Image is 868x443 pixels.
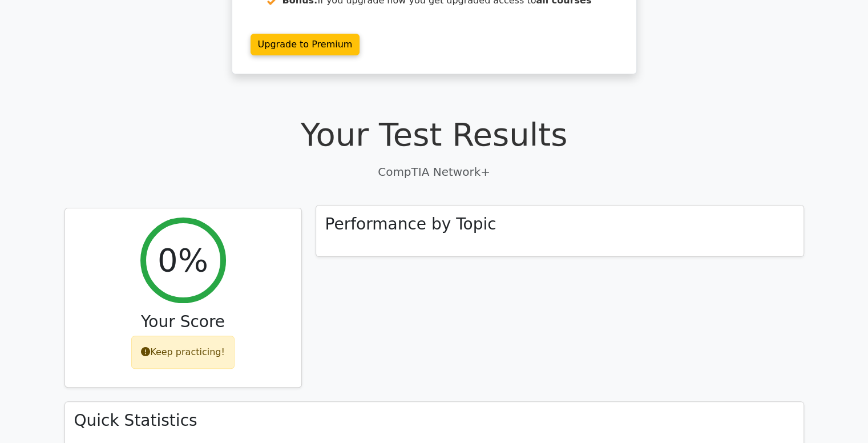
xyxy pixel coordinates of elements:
a: Upgrade to Premium [251,34,360,55]
h2: 0% [158,241,208,279]
h3: Your Score [74,312,292,332]
h3: Performance by Topic [325,215,496,234]
p: CompTIA Network+ [64,163,804,180]
h3: Quick Statistics [74,411,794,430]
div: Keep practicing! [131,336,235,369]
h1: Your Test Results [64,115,804,154]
